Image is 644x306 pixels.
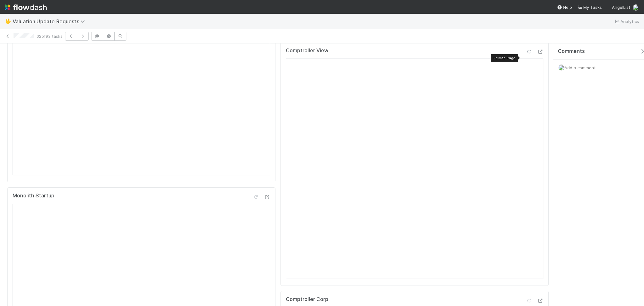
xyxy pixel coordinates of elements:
[286,296,328,303] h5: Comptroller Corp
[36,33,63,39] span: 62 of 93 tasks
[5,2,47,13] img: logo-inverted-e16ddd16eac7371096b0.svg
[13,193,54,199] h5: Monolith Startup
[577,5,602,10] span: My Tasks
[612,5,630,10] span: AngelList
[564,65,598,70] span: Add a comment...
[13,18,88,25] span: Valuation Update Requests
[558,48,585,54] span: Comments
[5,19,11,24] span: 🖖
[577,4,602,10] a: My Tasks
[557,4,572,10] div: Help
[286,48,328,54] h5: Comptroller View
[633,4,639,11] img: avatar_d8fc9ee4-bd1b-4062-a2a8-84feb2d97839.png
[614,18,639,25] a: Analytics
[558,65,564,71] img: avatar_d8fc9ee4-bd1b-4062-a2a8-84feb2d97839.png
